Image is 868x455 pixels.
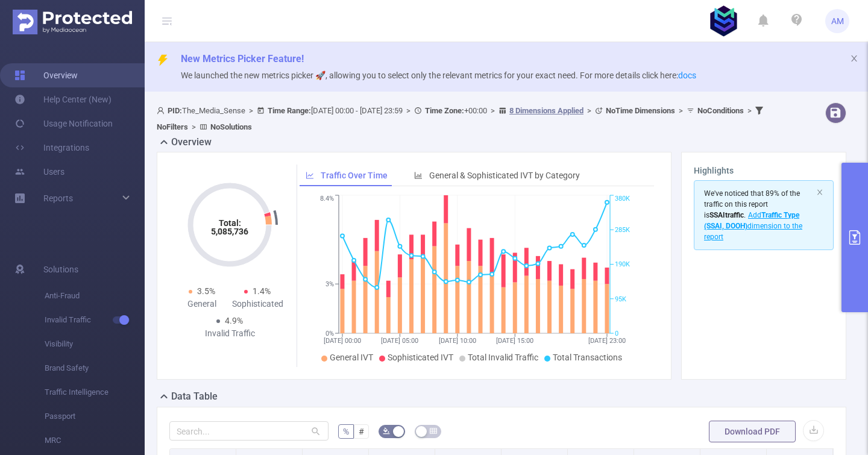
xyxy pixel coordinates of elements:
b: No Filters [157,122,188,131]
span: General & Sophisticated IVT by Category [429,171,580,180]
b: No Solutions [210,122,252,131]
u: 8 Dimensions Applied [509,106,583,115]
div: Sophisticated [230,298,285,310]
tspan: [DATE] 00:00 [324,337,361,345]
div: General [174,298,230,310]
tspan: 95K [615,295,626,303]
span: > [403,106,414,115]
span: We launched the new metrics picker 🚀, allowing you to select only the relevant metrics for your e... [181,71,696,80]
b: No Time Dimensions [606,106,675,115]
span: New Metrics Picker Feature! [181,53,304,64]
span: Anti-Fraud [45,284,145,308]
img: Protected Media [13,10,132,34]
b: SSAI traffic [709,211,744,219]
i: icon: bar-chart [414,171,423,180]
tspan: [DATE] 15:00 [496,337,533,345]
h2: Data Table [171,389,218,404]
tspan: Total: [219,218,241,228]
span: 1.4% [253,286,271,296]
a: Users [14,160,64,184]
span: 3.5% [197,286,215,296]
a: docs [678,71,696,80]
button: icon: close [816,186,823,199]
tspan: [DATE] 10:00 [439,337,476,345]
i: icon: bg-colors [383,427,390,435]
tspan: 190K [615,261,630,269]
tspan: 0% [325,330,334,337]
i: icon: thunderbolt [157,54,169,66]
span: AM [831,9,844,33]
tspan: 3% [325,280,334,288]
span: Invalid Traffic [45,308,145,332]
tspan: 5,085,736 [211,227,248,236]
span: 4.9% [225,316,243,325]
span: The_Media_Sense [DATE] 00:00 - [DATE] 23:59 +00:00 [157,106,766,131]
tspan: 285K [615,226,630,234]
h2: Overview [171,135,212,149]
span: Brand Safety [45,356,145,380]
a: Help Center (New) [14,87,112,111]
button: Download PDF [709,421,796,442]
span: > [675,106,687,115]
span: Add dimension to the report [704,211,802,241]
span: Traffic Intelligence [45,380,145,404]
span: > [245,106,257,115]
span: Reports [43,193,73,203]
button: icon: close [850,52,858,65]
b: PID: [168,106,182,115]
a: Reports [43,186,73,210]
span: Sophisticated IVT [388,353,453,362]
a: Overview [14,63,78,87]
span: > [188,122,200,131]
tspan: [DATE] 23:00 [588,337,626,345]
span: Passport [45,404,145,428]
span: We've noticed that 89% of the traffic on this report is . [704,189,802,241]
span: > [744,106,755,115]
i: icon: table [430,427,437,435]
a: Integrations [14,136,89,160]
tspan: 380K [615,195,630,203]
span: General IVT [330,353,373,362]
span: MRC [45,428,145,453]
span: > [487,106,498,115]
b: Time Zone: [425,106,464,115]
i: icon: close [850,54,858,63]
h3: Highlights [694,165,834,177]
span: % [343,427,349,436]
i: icon: line-chart [306,171,314,180]
tspan: 8.4% [320,195,334,203]
b: No Conditions [697,106,744,115]
b: Time Range: [268,106,311,115]
span: Total Invalid Traffic [468,353,538,362]
i: icon: close [816,189,823,196]
span: Total Transactions [553,353,622,362]
input: Search... [169,421,329,441]
span: > [583,106,595,115]
span: # [359,427,364,436]
i: icon: user [157,107,168,115]
span: Visibility [45,332,145,356]
a: Usage Notification [14,111,113,136]
span: Traffic Over Time [321,171,388,180]
tspan: 0 [615,330,618,337]
span: Solutions [43,257,78,281]
tspan: [DATE] 05:00 [381,337,418,345]
div: Invalid Traffic [202,327,257,340]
